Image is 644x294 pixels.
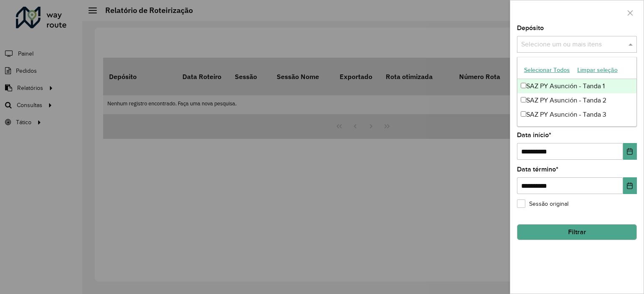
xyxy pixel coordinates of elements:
button: Limpar seleção [574,64,621,77]
button: Choose Date [623,143,637,160]
ng-dropdown-panel: Options list [517,57,637,127]
button: Selecionar Todos [520,64,574,77]
label: Data término [517,164,558,174]
label: Depósito [517,23,544,33]
button: Filtrar [517,224,637,240]
div: SAZ PY Asunción - Tanda 1 [517,79,636,93]
div: SAZ PY Asunción - Tanda 2 [517,93,636,107]
label: Sessão original [517,199,569,208]
div: SAZ PY Asunción - Tanda 3 [517,107,636,122]
button: Choose Date [623,177,637,194]
label: Data início [517,130,551,140]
